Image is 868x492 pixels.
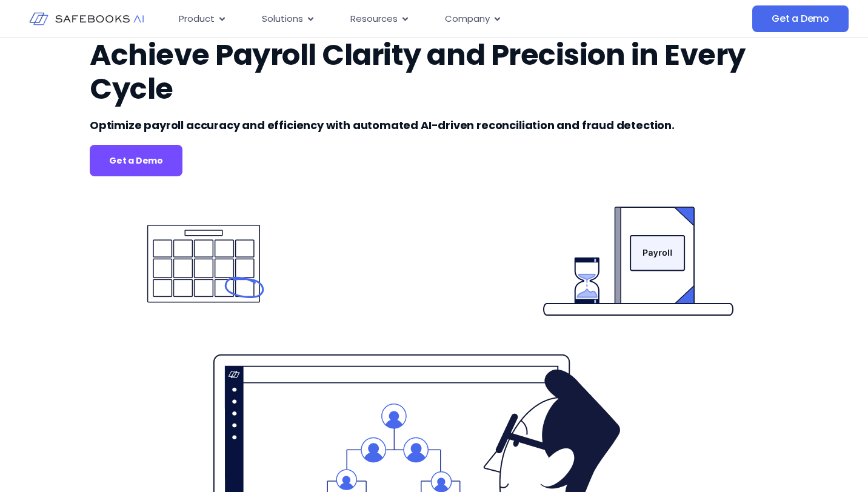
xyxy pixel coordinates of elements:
span: Company [445,12,490,26]
a: Get a Demo [752,5,849,32]
span: Product [179,12,215,26]
span: Get a Demo [109,155,163,167]
div: Menu Toggle [169,7,660,31]
h1: Achieve Payroll Clarity and Precision in Every Cycle [90,38,778,106]
span: Get a Demo [772,13,829,25]
span: Resources [350,12,398,26]
nav: Menu [169,7,660,31]
span: Solutions [262,12,303,26]
span: Optimize payroll accuracy and efficiency with automated AI-driven reconciliation and fraud detect... [90,118,675,133]
a: Get a Demo [90,145,182,176]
